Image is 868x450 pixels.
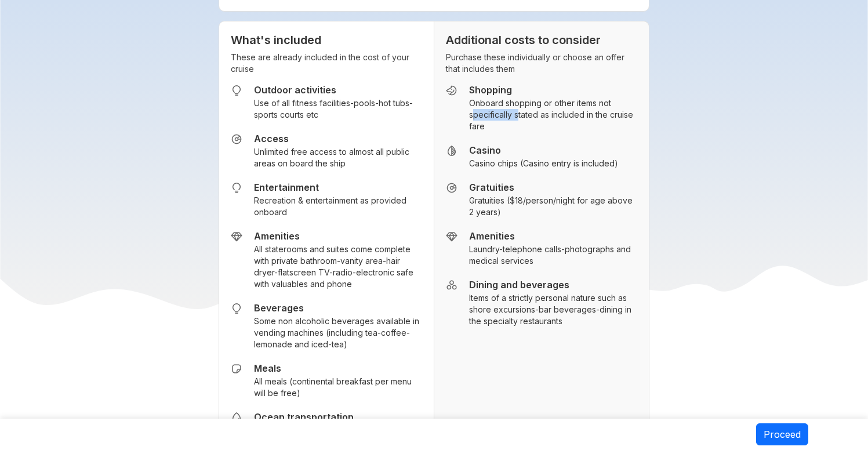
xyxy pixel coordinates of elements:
[469,292,637,327] small: Items of a strictly personal nature such as shore excursions-bar beverages-dining in the specialt...
[231,231,242,242] img: Inclusion Icon
[254,302,422,314] h5: Beverages
[469,279,637,291] h5: Dining and beverages
[231,133,242,145] img: Inclusion Icon
[254,97,422,121] small: Use of all fitness facilities-pools-hot tubs-sports courts etc
[254,182,422,193] h5: Entertainment
[446,231,457,242] img: Inclusion Icon
[231,182,242,194] img: Inclusion Icon
[254,195,422,218] small: Recreation & entertainment as provided onboard
[231,303,242,314] img: Inclusion Icon
[254,84,422,96] h5: Outdoor activities
[446,85,457,96] img: Inclusion Icon
[446,33,637,47] h3: Additional costs to consider
[231,363,242,375] img: Inclusion Icon
[469,182,637,193] h5: Gratuities
[254,230,422,242] h5: Amenities
[469,195,637,218] small: Gratuities ($18/person/night for age above 2 years)
[469,230,637,242] h5: Amenities
[254,411,422,423] h5: Ocean transportation
[231,412,242,423] img: Inclusion Icon
[469,84,637,96] h5: Shopping
[446,280,457,291] img: Inclusion Icon
[231,52,422,75] p: These are already included in the cost of your cruise
[231,85,242,96] img: Inclusion Icon
[231,33,422,47] h3: What's included
[469,158,618,169] small: Casino chips (Casino entry is included)
[446,52,637,75] p: Purchase these individually or choose an offer that includes them
[254,146,422,169] small: Unlimited free access to almost all public areas on board the ship
[254,315,422,350] small: Some non alcoholic beverages available in vending machines (including tea-coffee-lemonade and ice...
[469,97,637,132] small: Onboard shopping or other items not specifically stated as included in the cruise fare
[254,376,422,399] small: All meals (continental breakfast per menu will be free)
[469,244,637,267] small: Laundry-telephone calls-photographs and medical services
[469,144,618,156] h5: Casino
[254,244,422,290] small: All staterooms and suites come complete with private bathroom-vanity area-hair dryer-flatscreen T...
[254,362,422,374] h5: Meals
[254,133,422,144] h5: Access
[446,182,457,194] img: Inclusion Icon
[756,423,808,445] button: Proceed
[446,145,457,157] img: Inclusion Icon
